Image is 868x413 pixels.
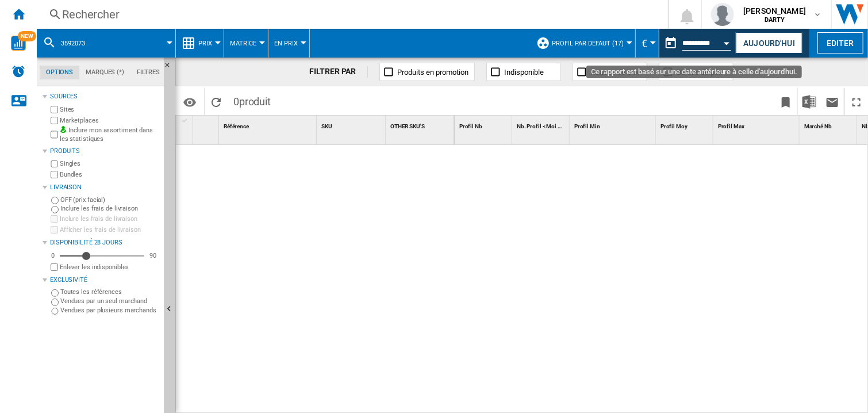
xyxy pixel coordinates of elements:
[130,66,166,79] md-tab-item: Filtres
[574,123,600,129] span: Profil Min
[659,29,733,58] div: Ce rapport est basé sur une date antérieure à celle d'aujourd'hui.
[457,116,512,133] div: Sort None
[50,183,159,192] div: Livraison
[642,29,653,58] button: €
[274,29,304,58] button: En Prix
[765,16,785,24] b: DARTY
[459,123,482,129] span: Profil Nb
[178,91,201,112] button: Options
[572,116,655,133] div: Sort None
[60,116,159,125] label: Marketplaces
[60,126,159,144] label: Inclure mon assortiment dans les statistiques
[817,32,863,53] button: Editer
[230,29,262,58] button: Matrice
[51,289,59,297] input: Toutes les références
[658,116,713,133] div: Sort None
[774,88,797,115] button: Créer un favoris
[60,204,159,213] label: Inclure les frais de livraison
[60,225,159,234] label: Afficher les frais de livraison
[221,116,316,133] div: Sort None
[319,116,385,133] div: SKU Sort None
[60,215,159,223] label: Inclure les frais de livraison
[659,63,733,81] button: Baisse de prix
[718,123,744,129] span: Profil Max
[379,63,475,81] button: Produits en promotion
[50,147,159,156] div: Produits
[716,116,799,133] div: Sort None
[62,6,638,22] div: Rechercher
[18,31,36,41] span: NEW
[552,29,629,58] button: Profil par défaut (17)
[677,68,722,77] span: Baisse de prix
[61,40,85,47] span: 3592073
[514,116,569,133] div: Nb. Profil < Moi Sort None
[40,66,79,79] md-tab-item: Options
[802,95,816,109] img: excel-24x24.png
[51,263,58,271] input: Afficher les frais de livraison
[711,3,734,26] img: profile.jpg
[60,297,159,305] label: Vendues par un seul marchand
[195,116,218,133] div: Sort None
[205,88,228,115] button: Recharger
[182,29,218,58] div: Prix
[319,116,385,133] div: Sort None
[50,276,159,285] div: Exclusivité
[390,123,425,129] span: OTHER SKU'S
[60,263,159,271] label: Enlever les indisponibles
[658,116,713,133] div: Profil Moy Sort None
[60,306,159,315] label: Vendues par plusieurs marchands
[164,58,178,78] button: Masquer
[60,170,159,179] label: Bundles
[51,128,58,142] input: Inclure mon assortiment dans les statistiques
[43,29,170,58] div: 3592073
[50,92,159,101] div: Sources
[573,63,647,81] button: Hausse de prix
[60,196,159,204] label: OFF (prix facial)
[716,116,799,133] div: Profil Max Sort None
[504,68,544,77] span: Indisponible
[198,40,212,47] span: Prix
[147,251,159,260] div: 90
[60,250,144,262] md-slider: Disponibilité
[717,31,738,52] button: Open calendar
[60,159,159,168] label: Singles
[457,116,512,133] div: Profil Nb Sort None
[51,106,58,113] input: Sites
[60,105,159,114] label: Sites
[517,123,556,129] span: Nb. Profil < Moi
[845,88,868,115] button: Plein écran
[51,215,58,223] input: Inclure les frais de livraison
[397,68,468,77] span: Produits en promotion
[61,29,97,58] button: 3592073
[230,40,256,47] span: Matrice
[221,116,316,133] div: Référence Sort None
[743,5,806,17] span: [PERSON_NAME]
[514,116,569,133] div: Sort None
[804,123,832,129] span: Marché Nb
[310,66,368,78] div: FILTRER PAR
[636,29,659,58] md-menu: Currency
[274,40,298,47] span: En Prix
[388,116,454,133] div: Sort None
[736,32,802,53] button: Aujourd'hui
[572,116,655,133] div: Profil Min Sort None
[224,123,249,129] span: Référence
[51,197,59,204] input: OFF (prix facial)
[48,251,57,260] div: 0
[11,36,26,51] img: wise-card.svg
[552,40,624,47] span: Profil par défaut (17)
[642,37,647,49] span: €
[51,206,59,213] input: Inclure les frais de livraison
[536,29,629,58] div: Profil par défaut (17)
[79,66,130,79] md-tab-item: Marques (*)
[198,29,218,58] button: Prix
[802,116,857,133] div: Marché Nb Sort None
[50,238,159,247] div: Disponibilité 28 Jours
[660,123,688,129] span: Profil Moy
[798,88,821,115] button: Télécharger au format Excel
[821,88,844,115] button: Envoyer ce rapport par email
[802,116,857,133] div: Sort None
[239,95,271,108] span: produit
